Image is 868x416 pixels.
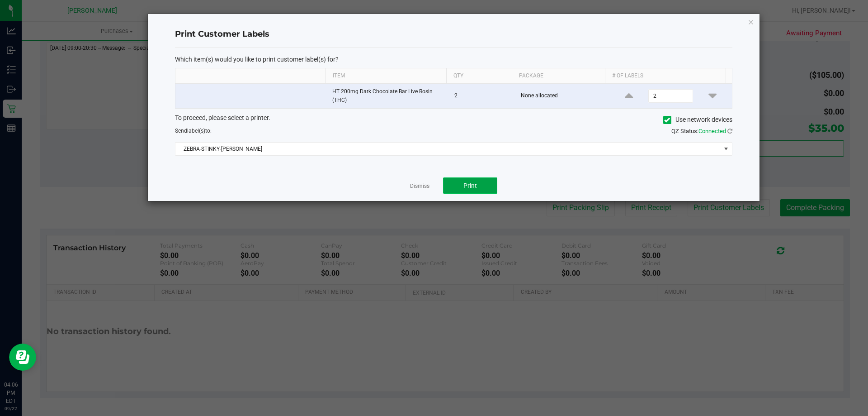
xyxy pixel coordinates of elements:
[449,84,515,108] td: 2
[168,113,739,127] div: To proceed, please select a printer.
[325,68,446,84] th: Item
[463,182,477,189] span: Print
[410,182,429,190] a: Dismiss
[446,68,512,84] th: Qty
[187,128,205,134] span: label(s)
[175,143,721,155] span: ZEBRA-STINKY-[PERSON_NAME]
[175,29,732,40] h4: Print Customer Labels
[512,68,605,84] th: Package
[698,128,726,134] span: Connected
[175,55,732,63] p: Which item(s) would you like to print customer label(s) for?
[605,68,726,84] th: # of labels
[327,84,449,108] td: HT 200mg Dark Chocolate Bar Live Rosin (THC)
[175,128,212,134] span: Send to:
[671,128,732,134] span: QZ Status:
[9,344,36,371] iframe: Resource center
[515,84,610,108] td: None allocated
[663,115,732,124] label: Use network devices
[443,177,497,194] button: Print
